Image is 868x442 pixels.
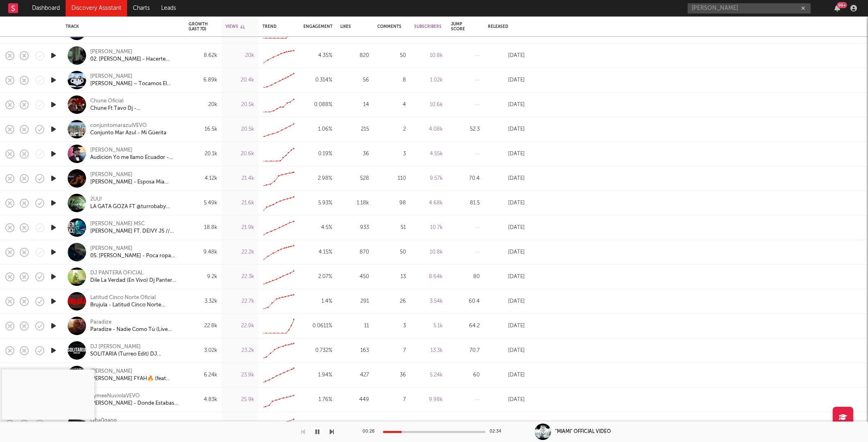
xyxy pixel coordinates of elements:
a: [PERSON_NAME]05. [PERSON_NAME] - Poca ropa (Official Visualizer) [90,245,178,260]
div: 0.314 % [303,75,332,85]
div: Paradize [90,319,112,326]
div: [DATE] [488,346,525,356]
div: Released [488,24,513,29]
div: 9.57k [414,174,443,184]
div: 1.94 % [303,370,332,380]
div: 50 [377,51,406,61]
a: Dile La Verdad (En Vivo) Dj Pantera x Keyvin Ce @SUPERYONKY [90,277,178,284]
div: 4.83k [189,395,217,405]
div: 13 [377,272,406,282]
div: 80 [451,272,480,282]
div: 51 [377,223,406,233]
div: 18.8k [189,223,217,233]
div: SOLITARIA (Turreo Edit) DJ [PERSON_NAME], Alkilados, [GEOGRAPHIC_DATA] [90,351,178,358]
div: [DATE] [488,223,525,233]
button: 99+ [834,5,840,11]
a: [PERSON_NAME] - Esposa Mia (Video Oficial) [90,179,178,186]
div: 32 [377,419,406,429]
div: 820 [340,51,369,61]
a: [PERSON_NAME] [90,368,132,375]
div: 215 [340,125,369,134]
div: 9.98k [414,395,443,405]
div: 6.24k [189,370,217,380]
a: [PERSON_NAME] MSC[PERSON_NAME] FT. DEIVY JS // BIEN LOCO // VIDEO OFICIAL [90,220,178,235]
div: 60 [451,370,480,380]
div: [DATE] [488,100,525,110]
div: 7 [377,346,406,356]
div: 14 [340,100,369,110]
div: 22.8k [189,321,217,331]
a: conjuntomarazulVEVO [90,122,147,129]
div: 0.19 % [303,149,332,159]
div: 933 [340,223,369,233]
div: 4.15 % [303,247,332,257]
div: 163 [340,346,369,356]
div: Likes [340,24,357,29]
div: 02:34 [490,427,506,437]
div: 23.9k [226,370,254,380]
a: DJ [PERSON_NAME] [90,343,141,351]
div: 50 [377,247,406,257]
div: [DATE] [488,395,525,405]
div: 23.2k [226,346,254,356]
iframe: "MIAMI" OFFICIAL VIDEO [2,369,94,419]
div: [PERSON_NAME] MSC [90,220,178,228]
a: [PERSON_NAME] [90,171,132,179]
div: 10.8k [414,247,443,257]
div: 2.98 % [303,174,332,184]
div: 427 [340,370,369,380]
div: 0.088 % [303,100,332,110]
div: 25.9k [226,395,254,405]
a: DJ PANTERA OFICIAL [90,270,144,277]
div: 2.07 % [303,272,332,282]
div: 3.02k [189,346,217,356]
div: LA GATA GOZA FT @turrobaby (PROD. TULO13 X SKIIDY) [90,203,178,211]
div: 27.4k [226,419,254,429]
div: 450 [340,272,369,282]
div: 21.6k [226,198,254,208]
div: 11 [340,321,369,331]
div: "MIAMI" OFFICIAL VIDEO [555,428,611,435]
div: [DATE] [488,321,525,331]
div: 26 [377,297,406,306]
div: 7 [377,395,406,405]
div: Latitud Cinco Norte Oficial [90,294,156,301]
div: 22.9k [226,321,254,331]
div: 528 [340,174,369,184]
div: 3.54k [414,297,443,306]
div: Conjunto Mar Azul - Mi Güerita [90,129,166,137]
div: [DATE] [488,75,525,85]
div: 36 [377,370,406,380]
div: 4.55k [414,149,443,159]
div: 4.5 % [303,223,332,233]
div: 82.9 [451,419,480,429]
div: [DATE] [488,149,525,159]
div: [PERSON_NAME] [90,147,178,154]
a: Brujula - Latitud Cinco Norte (Videoclip Oficial) [90,301,178,309]
a: [PERSON_NAME] FYAH🔥 (feat @elfara9606 ) Audio Oficial [90,375,178,383]
a: Paradize - Nadie Como Tú (Live Session) [90,326,178,333]
div: 10.8k [414,51,443,61]
div: 1.06 % [303,125,332,134]
div: 1.18k [340,198,369,208]
div: 2 [377,125,406,134]
div: 3 [377,321,406,331]
div: 8.64k [414,272,443,282]
a: 2UU! [90,196,102,203]
div: [DATE] [488,370,525,380]
div: 1.4 % [303,297,332,306]
div: [PERSON_NAME] FT. DEIVY JS // BIEN LOCO // VIDEO OFICIAL [90,228,178,235]
div: 36 [340,149,369,159]
div: [PERSON_NAME] - Donde Estabas Anoche ft. Septeto Santiaguero [90,400,178,407]
div: 5.24k [414,370,443,380]
div: Jump Score [451,22,467,32]
div: 1.63 % [303,419,332,429]
div: 99 + [837,2,847,8]
div: [DATE] [488,419,525,429]
div: Chune Oficial [90,97,178,105]
div: 13.3k [414,346,443,356]
div: Comments [377,24,401,29]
